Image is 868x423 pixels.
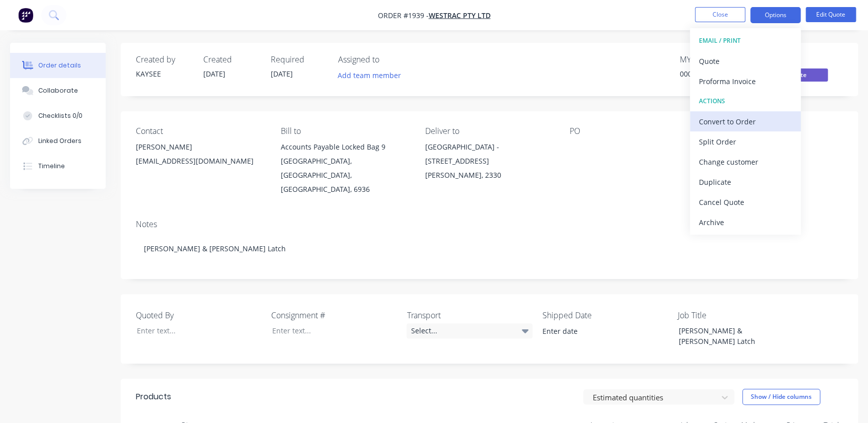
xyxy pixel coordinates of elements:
[136,68,191,79] div: KAYSEE
[136,55,191,64] div: Created by
[203,69,225,79] span: [DATE]
[542,309,668,321] label: Shipped Date
[699,54,792,68] div: Quote
[425,140,554,182] div: [GEOGRAPHIC_DATA] - [STREET_ADDRESS][PERSON_NAME], 2330
[695,7,745,22] button: Close
[338,68,407,82] button: Add team member
[570,126,698,136] div: PO
[136,391,171,403] div: Products
[280,126,409,136] div: Bill to
[429,11,491,20] a: WesTrac Pty Ltd
[136,140,264,154] div: [PERSON_NAME]
[10,103,106,128] button: Checklists 0/0
[699,74,792,89] div: Proforma Invoice
[425,140,554,168] div: [GEOGRAPHIC_DATA] - [STREET_ADDRESS]
[699,195,792,209] div: Cancel Quote
[806,7,856,22] button: Edit Quote
[38,111,83,120] div: Checklists 0/0
[280,140,409,154] div: Accounts Payable Locked Bag 9
[136,220,843,229] div: Notes
[680,68,755,79] div: 00002078
[18,8,33,23] img: Factory
[10,78,106,103] button: Collaborate
[699,155,792,169] div: Change customer
[136,233,843,264] div: [PERSON_NAME] & [PERSON_NAME] Latch
[767,55,843,64] div: Status
[271,69,293,79] span: [DATE]
[280,140,409,196] div: Accounts Payable Locked Bag 9[GEOGRAPHIC_DATA], [GEOGRAPHIC_DATA], [GEOGRAPHIC_DATA], 6936
[407,309,532,321] label: Transport
[425,126,554,136] div: Deliver to
[535,324,661,339] input: Enter date
[742,389,820,405] button: Show / Hide columns
[333,68,407,82] button: Add team member
[10,154,106,179] button: Timeline
[750,7,801,23] button: Options
[699,215,792,230] div: Archive
[425,168,554,182] div: [PERSON_NAME], 2330
[38,61,81,70] div: Order details
[136,140,264,172] div: [PERSON_NAME][EMAIL_ADDRESS][DOMAIN_NAME]
[678,309,804,321] label: Job Title
[271,55,326,64] div: Required
[280,154,409,196] div: [GEOGRAPHIC_DATA], [GEOGRAPHIC_DATA], [GEOGRAPHIC_DATA], 6936
[136,309,262,321] label: Quoted By
[407,323,532,338] div: Select...
[378,11,429,20] span: Order #1939 -
[136,154,264,168] div: [EMAIL_ADDRESS][DOMAIN_NAME]
[136,126,264,136] div: Contact
[38,86,78,95] div: Collaborate
[699,175,792,189] div: Duplicate
[38,162,65,171] div: Timeline
[670,323,796,348] div: [PERSON_NAME] & [PERSON_NAME] Latch
[699,114,792,129] div: Convert to Order
[38,136,82,146] div: Linked Orders
[203,55,259,64] div: Created
[338,55,439,64] div: Assigned to
[699,134,792,149] div: Split Order
[10,53,106,78] button: Order details
[699,34,792,47] div: EMAIL / PRINT
[699,95,792,108] div: ACTIONS
[271,309,397,321] label: Consignment #
[10,128,106,154] button: Linked Orders
[680,55,755,64] div: MYOB Quote #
